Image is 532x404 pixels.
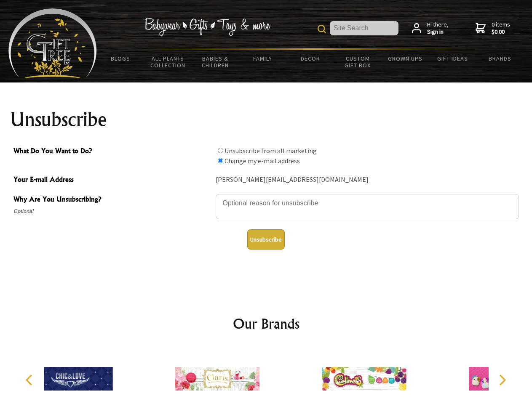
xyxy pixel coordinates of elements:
[427,21,449,36] span: Hi there,
[13,174,211,186] span: Your E-mail Address
[225,146,317,155] label: Unsubscribe from all marketing
[13,206,211,216] span: Optional
[216,194,519,219] textarea: Why Are You Unsubscribing?
[247,229,285,250] button: Unsubscribe
[492,21,510,36] span: 0 items
[8,8,97,78] img: Babyware - Gifts - Toys and more...
[334,50,382,74] a: Custom Gift Box
[13,194,211,206] span: Why Are You Unsubscribing?
[492,28,510,36] strong: $0.00
[493,371,511,389] button: Next
[330,21,398,35] input: Site Search
[218,158,223,163] input: What Do You Want to Do?
[476,21,510,36] a: 0 items$0.00
[17,314,516,334] h2: Our Brands
[216,173,519,186] div: [PERSON_NAME][EMAIL_ADDRESS][DOMAIN_NAME]
[476,50,524,67] a: Brands
[97,50,144,67] a: BLOGS
[412,21,449,36] a: Hi there,Sign in
[13,146,211,158] span: What Do You Want to Do?
[381,50,429,67] a: Grown Ups
[10,109,522,130] h1: Unsubscribe
[427,28,449,36] strong: Sign in
[225,157,300,165] label: Change my e-mail address
[21,371,40,389] button: Previous
[192,50,239,74] a: Babies & Children
[144,18,270,36] img: Babywear - Gifts - Toys & more
[318,25,326,33] img: product search
[286,50,334,67] a: Decor
[144,50,192,74] a: All Plants Collection
[429,50,476,67] a: Gift Ideas
[239,50,287,67] a: Family
[218,148,223,153] input: What Do You Want to Do?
